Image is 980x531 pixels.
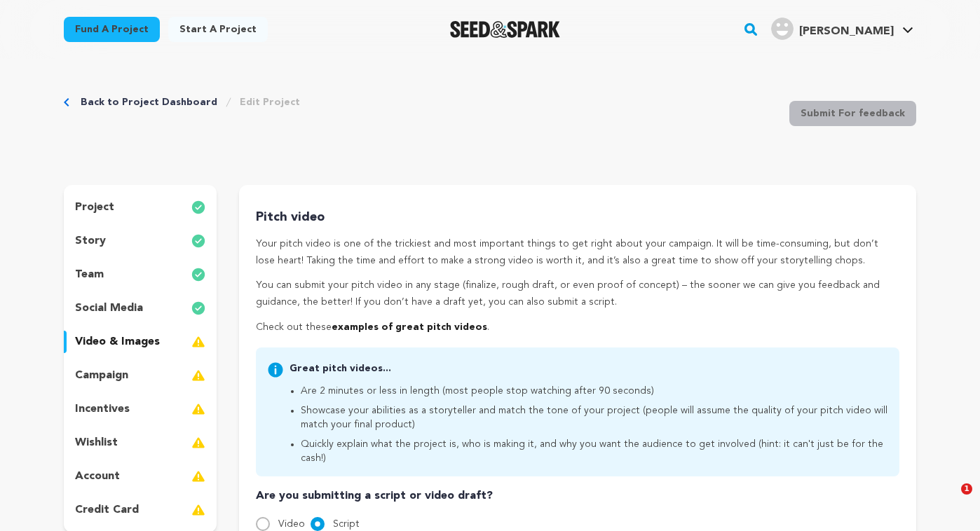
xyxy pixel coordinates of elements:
img: check-circle-full.svg [191,199,205,216]
img: warning-full.svg [191,502,205,518]
button: campaign [64,364,217,387]
p: wishlist [75,434,118,451]
a: Edit Project [240,95,300,109]
button: story [64,230,217,252]
img: Seed&Spark Logo Dark Mode [450,21,560,38]
span: 1 [961,483,972,495]
button: social media [64,297,217,319]
button: account [64,465,217,488]
img: warning-full.svg [191,468,205,485]
a: Back to Project Dashboard [81,95,217,109]
p: Check out these . [256,319,899,336]
p: video & images [75,333,160,350]
div: Rowan W.'s Profile [771,18,894,40]
p: You can submit your pitch video in any stage (finalize, rough draft, or even proof of concept) – ... [256,277,899,311]
p: account [75,468,120,485]
p: story [75,233,106,249]
li: Are 2 minutes or less in length (most people stop watching after 90 seconds) [301,384,888,398]
li: Showcase your abilities as a storyteller and match the tone of your project (people will assume t... [301,404,888,432]
img: warning-full.svg [191,434,205,451]
p: Your pitch video is one of the trickiest and most important things to get right about your campai... [256,236,899,270]
button: credit card [64,499,217,521]
span: Video [278,519,305,529]
a: Fund a project [64,17,160,42]
button: team [64,263,217,286]
a: Start a project [168,17,268,42]
a: Seed&Spark Homepage [450,21,560,38]
img: warning-full.svg [191,401,205,418]
a: examples of great pitch videos [332,322,487,332]
li: Quickly explain what the project is, who is making it, and why you want the audience to get invol... [301,437,888,465]
span: Rowan W.'s Profile [768,15,916,44]
img: check-circle-full.svg [191,233,205,249]
a: Rowan W.'s Profile [768,15,916,40]
img: check-circle-full.svg [191,300,205,317]
p: incentives [75,401,130,418]
button: project [64,196,217,219]
button: video & images [64,331,217,353]
span: Script [333,519,360,529]
img: check-circle-full.svg [191,266,205,283]
img: user.png [771,18,794,40]
p: team [75,266,104,283]
p: Pitch video [256,207,899,228]
p: Great pitch videos... [290,361,888,375]
button: wishlist [64,432,217,454]
button: Submit For feedback [789,101,916,126]
img: warning-full.svg [191,333,205,350]
p: social media [75,300,143,317]
span: [PERSON_NAME] [799,26,894,37]
p: credit card [75,502,139,518]
button: incentives [64,398,217,420]
p: campaign [75,367,128,384]
p: Are you submitting a script or video draft? [256,488,899,504]
p: project [75,199,114,216]
div: Breadcrumb [64,95,300,109]
img: warning-full.svg [191,367,205,384]
iframe: Intercom live chat [932,483,966,517]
